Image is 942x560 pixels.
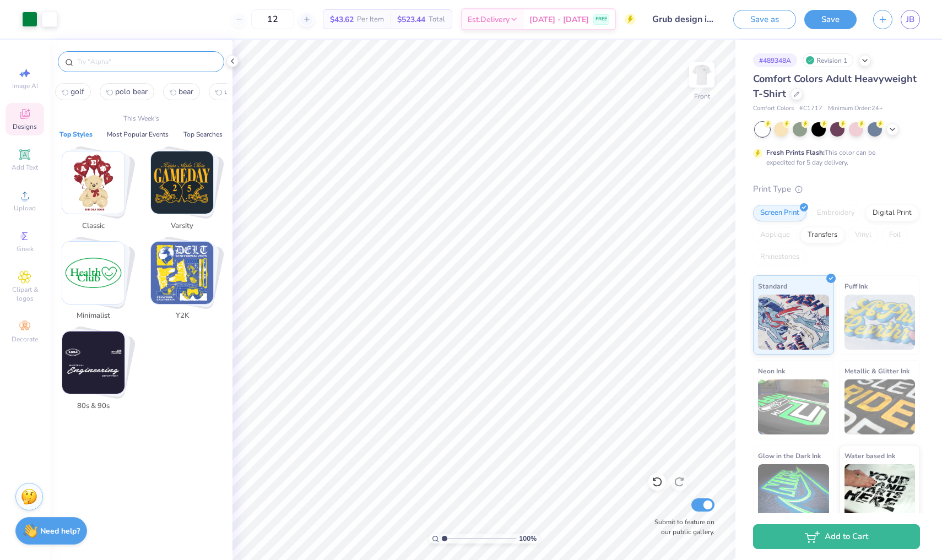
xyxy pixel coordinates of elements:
[758,464,829,519] img: Glow in the Dark Ink
[13,122,37,131] span: Designs
[694,91,710,101] div: Front
[844,379,916,434] img: Metallic & Glitter Ink
[55,331,138,416] button: Stack Card Button 80s & 90s
[209,83,243,100] button: usa3
[397,14,425,25] span: $523.44
[901,10,920,29] a: JB
[164,311,200,322] span: Y2K
[753,53,797,67] div: # 489348A
[766,148,902,167] div: This color can be expedited for 5 day delivery.
[758,379,829,434] img: Neon Ink
[55,83,91,100] button: golf0
[803,53,853,67] div: Revision 1
[753,183,920,195] div: Print Type
[62,151,124,214] img: Classic
[691,64,713,86] img: Front
[758,450,821,461] span: Glow in the Dark Ink
[151,151,213,214] img: Varsity
[12,81,38,90] span: Image AI
[804,10,857,29] button: Save
[56,129,96,140] button: Top Styles
[799,104,822,113] span: # C1717
[17,244,34,253] span: Greek
[144,241,227,326] button: Stack Card Button Y2K
[753,104,794,113] span: Comfort Colors
[844,365,909,377] span: Metallic & Glitter Ink
[882,227,908,243] div: Foil
[733,10,796,29] button: Save as
[753,524,920,549] button: Add to Cart
[800,227,844,243] div: Transfers
[75,401,111,412] span: 80s & 90s
[75,221,111,232] span: Classic
[758,295,829,350] img: Standard
[828,104,883,113] span: Minimum Order: 24 +
[178,86,193,97] span: bear
[123,113,159,123] p: This Week's
[595,15,607,23] span: FREE
[104,129,172,140] button: Most Popular Events
[753,227,797,243] div: Applique
[844,450,895,461] span: Water based Ink
[100,83,154,100] button: polo bear1
[468,14,510,25] span: Est. Delivery
[810,205,862,221] div: Embroidery
[758,365,785,377] span: Neon Ink
[766,148,825,157] strong: Fresh Prints Flash:
[844,295,916,350] img: Puff Ink
[12,163,38,172] span: Add Text
[753,72,917,100] span: Comfort Colors Adult Heavyweight T-Shirt
[844,280,868,292] span: Puff Ink
[75,311,111,322] span: Minimalist
[429,14,445,25] span: Total
[62,331,124,394] img: 80s & 90s
[753,249,806,265] div: Rhinestones
[330,14,354,25] span: $43.62
[76,56,217,67] input: Try "Alpha"
[648,517,714,537] label: Submit to feature on our public gallery.
[14,204,36,213] span: Upload
[251,9,294,29] input: – –
[224,86,236,97] span: usa
[144,151,227,236] button: Stack Card Button Varsity
[164,221,200,232] span: Varsity
[163,83,200,100] button: bear2
[753,205,806,221] div: Screen Print
[55,151,138,236] button: Stack Card Button Classic
[71,86,84,97] span: golf
[62,242,124,304] img: Minimalist
[644,8,725,30] input: Untitled Design
[180,129,226,140] button: Top Searches
[115,86,148,97] span: polo bear
[151,242,213,304] img: Y2K
[40,526,80,536] strong: Need help?
[529,14,589,25] span: [DATE] - [DATE]
[6,285,44,303] span: Clipart & logos
[12,335,38,344] span: Decorate
[865,205,919,221] div: Digital Print
[758,280,787,292] span: Standard
[519,534,537,543] span: 100 %
[844,464,916,519] img: Water based Ink
[906,13,914,26] span: JB
[848,227,879,243] div: Vinyl
[357,14,384,25] span: Per Item
[55,241,138,326] button: Stack Card Button Minimalist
